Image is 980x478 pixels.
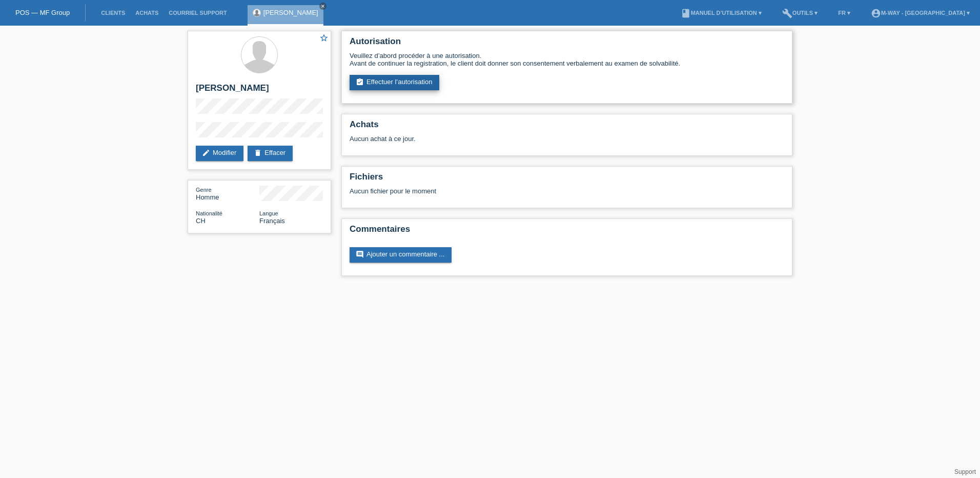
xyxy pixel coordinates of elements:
[676,10,767,16] a: bookManuel d’utilisation ▾
[681,8,691,18] i: book
[350,172,784,187] h2: Fichiers
[350,36,784,52] h2: Autorisation
[259,217,285,225] span: Français
[350,224,784,240] h2: Commentaires
[782,8,792,18] i: build
[319,33,329,43] i: star_border
[196,187,212,193] span: Genre
[259,210,278,216] span: Langue
[96,10,130,16] a: Clients
[130,10,164,16] a: Achats
[954,468,976,475] a: Support
[350,247,452,263] a: commentAjouter un commentaire ...
[164,10,232,16] a: Courriel Support
[196,146,243,161] a: editModifier
[350,52,784,67] div: Veuillez d’abord procéder à une autorisation. Avant de continuer la registration, le client doit ...
[350,135,784,150] div: Aucun achat à ce jour.
[833,10,855,16] a: FR ▾
[196,186,259,201] div: Homme
[777,10,823,16] a: buildOutils ▾
[356,78,364,86] i: assignment_turned_in
[871,8,881,18] i: account_circle
[196,83,323,98] h2: [PERSON_NAME]
[320,4,325,9] i: close
[196,217,206,225] span: Suisse
[350,75,439,90] a: assignment_turned_inEffectuer l’autorisation
[202,149,210,157] i: edit
[319,3,326,10] a: close
[350,120,784,135] h2: Achats
[254,149,262,157] i: delete
[319,33,329,44] a: star_border
[263,9,318,16] a: [PERSON_NAME]
[196,210,222,216] span: Nationalité
[356,250,364,258] i: comment
[350,187,663,195] div: Aucun fichier pour le moment
[866,10,975,16] a: account_circlem-way - [GEOGRAPHIC_DATA] ▾
[248,146,293,161] a: deleteEffacer
[15,9,70,16] a: POS — MF Group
